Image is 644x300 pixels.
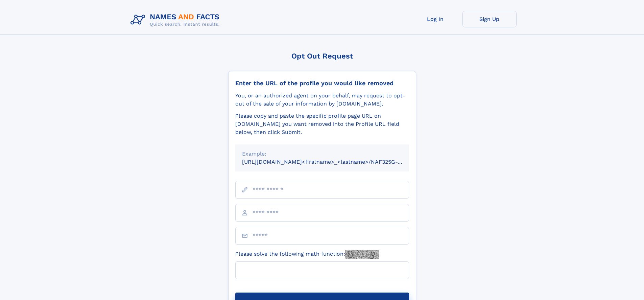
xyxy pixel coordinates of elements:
[242,159,422,165] small: [URL][DOMAIN_NAME]<firstname>_<lastname>/NAF325G-xxxxxxxx
[235,92,409,108] div: You, or an authorized agent on your behalf, may request to opt-out of the sale of your informatio...
[462,11,517,27] a: Sign Up
[235,250,379,259] label: Please solve the following math function:
[228,52,416,60] div: Opt Out Request
[235,79,409,87] div: Enter the URL of the profile you would like removed
[242,150,402,158] div: Example:
[128,11,225,29] img: Logo Names and Facts
[408,11,462,27] a: Log In
[235,112,409,136] div: Please copy and paste the specific profile page URL on [DOMAIN_NAME] you want removed into the Pr...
